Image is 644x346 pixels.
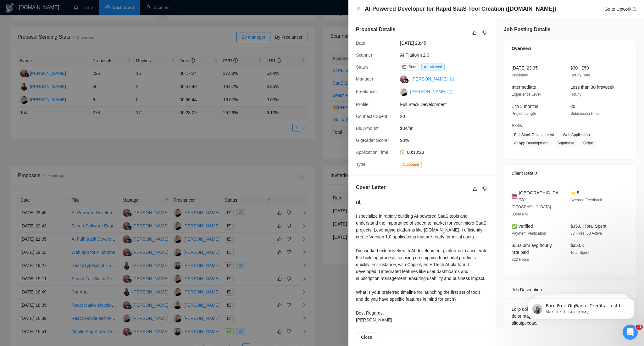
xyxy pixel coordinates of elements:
span: Published [512,73,528,77]
a: AI Platform 2.0 [400,53,429,58]
span: Type: [356,162,367,167]
span: Hourly [570,92,581,97]
span: Outbound [400,161,422,168]
div: Hi, I specialize in rapidly building AI-powered SaaS tools and understand the importance of speed... [356,199,488,323]
span: GigRadar Score: [356,138,389,143]
span: dislike [482,30,487,35]
span: [DATE] 23:35 [512,65,538,70]
span: Bid Amount: [356,126,380,131]
img: c1mB8-e_gDE6T-a6-_2Lo1IVtBiQeSaBU5QXALP7m7GHbIy9CLLQBCSzh7JM9T1CUp [400,88,408,96]
span: ✅ Verified [512,224,533,229]
img: 🇺🇸 [512,193,517,200]
span: clock-circle [400,150,404,154]
span: Manager: [356,76,375,81]
span: $35.0K [570,243,584,248]
button: like [471,29,478,36]
span: dislike [482,186,487,191]
div: Job Description [512,281,629,298]
span: $35.0K Total Spent [570,224,606,229]
span: Supabase [555,140,577,147]
span: Close [361,334,372,341]
span: 20 [400,113,494,120]
span: Project Length [512,111,536,116]
span: close [356,6,361,11]
span: Stripe [580,140,595,147]
img: gigradar-bm.png [404,79,409,83]
span: Payment Verification [512,231,546,236]
span: Full Stack Development [400,101,494,108]
span: Average Feedback [570,198,602,202]
a: [PERSON_NAME] export [410,89,452,94]
span: [GEOGRAPHIC_DATA] [519,189,560,203]
span: Freelancer: [356,89,378,94]
span: Web Application [560,131,592,138]
span: Profile: [356,102,370,107]
span: export [449,90,452,94]
button: dislike [481,29,488,36]
span: like [472,30,477,35]
span: Total Spent [570,250,589,255]
span: Skills [512,123,522,128]
span: 1 to 3 months [512,104,538,109]
span: $30 - $50 [570,65,589,70]
span: 20 [570,104,575,109]
span: Sent [408,65,416,69]
span: [GEOGRAPHIC_DATA] 03:40 PM [512,205,551,216]
div: Client Details [512,165,629,182]
span: 33 Hires, 50 Active [570,231,602,236]
span: Application Time: [356,150,390,155]
span: 00:10:23 [407,150,424,155]
span: Experience Level [512,92,541,97]
span: Overview [512,45,531,52]
span: Viewed [430,65,442,69]
span: eye [424,65,428,69]
span: Intermediate [512,85,536,90]
h5: Job Posting Details [504,26,550,33]
span: mail [402,65,406,69]
span: 322 Hours [512,257,529,262]
span: export [633,7,636,11]
span: $38.60/hr avg hourly rate paid [512,243,552,255]
span: $34/hr [400,125,494,132]
h5: Cover Letter [356,184,386,191]
iframe: Intercom live chat [623,325,638,340]
h5: Proposal Details [356,26,395,33]
span: AI App Development [512,140,551,147]
h4: AI-Powered Developer for Rapid SaaS Tool Creation ([DOMAIN_NAME]) [365,5,556,13]
span: Less than 30 hrs/week [570,85,614,90]
button: dislike [481,185,488,193]
a: [PERSON_NAME] export [411,76,454,81]
span: like [473,186,477,191]
button: like [471,185,479,193]
span: Scanner: [356,53,374,58]
span: 11 [636,325,643,330]
iframe: Intercom notifications повідомлення [518,285,644,329]
span: Submission Price [570,111,600,116]
span: ⭐ 5 [570,190,580,195]
span: Connects Spent: [356,114,389,119]
span: export [450,77,454,81]
button: Close [356,332,377,342]
span: Status: [356,64,370,70]
span: 93% [400,137,494,144]
span: Full Stack Development [512,131,557,138]
span: [DATE] 23:45 [400,40,494,47]
a: Go to Upworkexport [604,7,636,12]
span: Date: [356,41,366,46]
span: Hourly Rate [570,73,590,77]
button: Close [356,6,361,12]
